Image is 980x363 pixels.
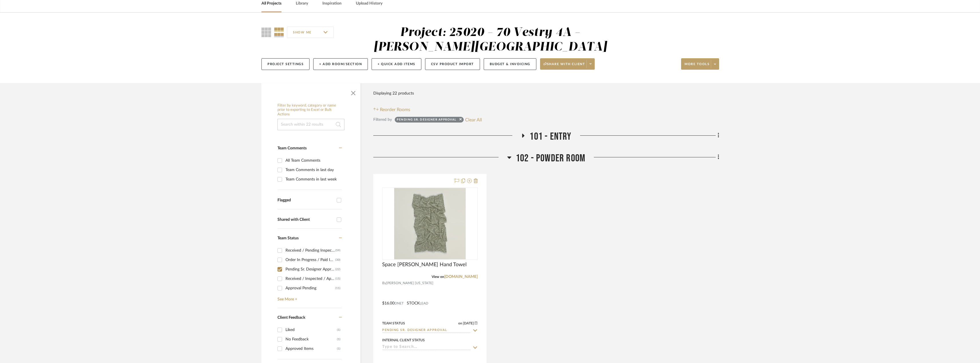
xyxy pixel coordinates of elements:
[382,328,471,333] input: Type to Search…
[277,316,305,320] span: Client Feedback
[335,284,340,293] div: (11)
[335,265,340,274] div: (22)
[337,344,340,353] div: (1)
[373,117,392,123] div: Filtered by
[380,106,410,113] span: Reorder Rooms
[276,293,342,302] a: See More +
[382,338,425,343] div: Internal Client Status
[372,58,421,70] button: + Quick Add Items
[277,119,344,130] input: Search within 22 results
[285,344,337,353] div: Approved Items
[373,106,410,113] button: Reorder Rooms
[277,198,334,203] div: Flagged
[285,274,335,283] div: Received / Inspected / Approved
[313,58,368,70] button: + Add Room/Section
[382,262,467,268] span: Space [PERSON_NAME] Hand Towel
[277,146,307,150] span: Team Comments
[516,152,585,165] span: 102 - Powder Room
[462,321,475,325] span: [DATE]
[465,116,482,123] button: Clear All
[335,246,340,255] div: (59)
[348,86,359,98] button: Close
[285,175,340,184] div: Team Comments in last week
[285,246,335,255] div: Received / Pending Inspection
[277,217,334,222] div: Shared with Client
[394,188,466,259] img: Space Dye Terry Hand Towel
[540,58,595,70] button: Share with client
[386,280,433,286] span: [PERSON_NAME] [US_STATE]
[261,58,310,70] button: Project Settings
[374,27,607,53] div: Project: 25020 - 70 Vestry 4A - [PERSON_NAME][GEOGRAPHIC_DATA]
[382,280,386,286] span: By
[285,255,335,264] div: Order In Progress / Paid In Full w/ Freight, No Balance due
[337,335,340,344] div: (1)
[285,156,340,165] div: All Team Comments
[277,236,299,240] span: Team Status
[285,165,340,175] div: Team Comments in last day
[685,62,709,71] span: More tools
[444,275,478,279] a: [DOMAIN_NAME]
[432,275,444,278] span: View on
[484,58,536,70] button: Budget & Invoicing
[285,335,337,344] div: No Feedback
[277,103,344,117] h6: Filter by keyword, category or name prior to exporting to Excel or Bulk Actions
[397,118,457,123] div: Pending Sr. Designer Approval
[337,325,340,334] div: (1)
[382,345,471,350] input: Type to Search…
[458,322,462,325] span: on
[373,88,414,99] div: Displaying 22 products
[335,255,340,264] div: (30)
[543,62,585,71] span: Share with client
[681,58,719,70] button: More tools
[335,274,340,283] div: (15)
[285,325,337,334] div: Liked
[529,131,571,143] span: 101 - Entry
[285,284,335,293] div: Approval Pending
[382,321,405,326] div: Team Status
[425,58,480,70] button: CSV Product Import
[285,265,335,274] div: Pending Sr. Designer Approval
